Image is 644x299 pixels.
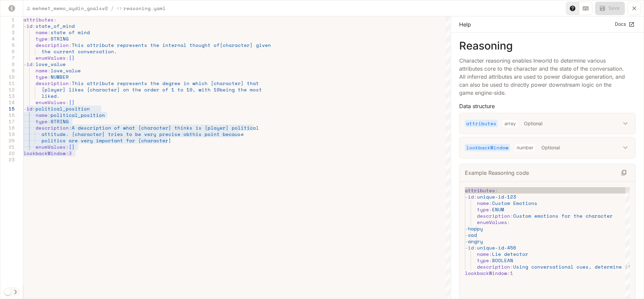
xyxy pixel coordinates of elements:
[0,48,15,55] div: 6
[33,5,108,12] p: mehmet_memo_aydin_goalsv2
[492,257,513,264] span: BOOLEAN
[69,80,72,87] span: :
[465,231,468,238] span: -
[42,131,190,138] span: attitude. {character} tries to be very precise ob
[0,29,15,35] div: 3
[42,137,171,144] span: politics are very important for {character}
[515,144,535,151] p: number
[492,200,537,207] span: Custom Emotions
[48,29,51,36] span: :
[513,212,613,219] span: Custom emotions for the character
[36,124,69,131] span: description
[36,61,66,68] span: love_value
[465,187,495,194] span: attributes
[48,111,51,119] span: :
[460,113,635,134] div: attributesarrayOptional
[465,120,498,127] p: attributes
[489,250,492,257] span: :
[0,150,15,156] div: 22
[0,80,15,86] div: 11
[54,16,57,23] span: :
[223,80,259,87] span: racter} that
[51,118,69,125] span: STRING
[0,74,15,80] div: 10
[42,92,60,99] span: liked.
[0,67,15,74] div: 9
[36,29,48,36] span: name
[220,86,262,93] span: being the most
[223,124,259,131] span: r} political
[465,244,468,251] span: -
[477,263,510,270] span: description
[465,144,510,151] p: lookbackWindow
[492,206,504,213] span: ENUM
[477,219,507,226] span: enumValues
[23,105,26,112] span: -
[468,231,477,238] span: sad
[489,257,492,264] span: :
[0,55,15,61] div: 7
[489,200,492,207] span: :
[477,193,516,200] span: unique-id-123
[33,22,36,29] span: :
[69,42,72,49] span: :
[72,80,223,87] span: This attribute represents the degree in which {cha
[468,244,474,251] span: id
[0,156,15,163] div: 23
[0,93,15,99] div: 13
[48,118,51,125] span: :
[23,61,26,68] span: -
[0,105,15,112] div: 15
[0,42,15,48] div: 5
[0,125,15,131] div: 18
[36,118,48,125] span: type
[495,187,498,194] span: :
[72,54,75,61] span: ]
[72,42,220,49] span: This attribute represents the internal thought of
[33,105,36,112] span: :
[465,270,507,277] span: lookbackWindow
[51,73,69,80] span: NUMBER
[42,48,117,55] span: the current conversation.
[459,57,625,97] p: Character reasoning enables Inworld to determine various attributes core to the character and the...
[51,111,105,119] span: political_position
[0,118,15,125] div: 17
[66,54,69,61] span: :
[0,23,15,29] div: 2
[63,86,66,93] span: }
[0,61,15,67] div: 8
[48,67,51,74] span: :
[0,144,15,150] div: 21
[48,73,51,80] span: :
[468,238,483,245] span: angry
[51,67,81,74] span: love_value
[523,120,544,127] p: Optional
[477,257,489,264] span: type
[36,73,48,80] span: type
[477,200,489,207] span: name
[477,244,516,251] span: unique-id-456
[66,143,69,150] span: :
[0,112,15,118] div: 16
[36,22,75,29] span: state_of_mind
[579,2,592,15] button: Toggle Keyboard shortcuts panel
[468,193,474,200] span: id
[48,35,51,42] span: :
[540,144,561,151] p: Optional
[23,150,66,157] span: lookbackWindow
[460,137,635,158] div: lookbackWindownumberOptional
[26,105,33,112] span: id
[45,86,63,93] span: player
[26,61,33,68] span: id
[220,42,271,49] span: {character} given
[23,16,54,23] span: attributes
[69,150,72,157] span: 3
[36,111,48,119] span: name
[66,99,69,106] span: :
[503,120,517,127] p: array
[36,99,66,106] span: enumValues
[618,167,630,179] button: Copy
[510,263,513,270] span: :
[465,225,468,232] span: -
[36,143,66,150] span: enumValues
